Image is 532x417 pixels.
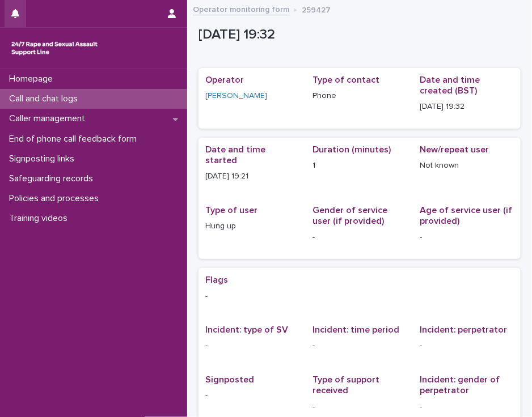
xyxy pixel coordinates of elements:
p: Signposting links [5,154,83,164]
p: 1 [313,160,406,172]
p: - [313,401,406,413]
span: Signposted [205,375,254,384]
p: Not known [420,160,514,172]
span: Type of contact [313,75,379,84]
p: Caller management [5,113,94,124]
p: End of phone call feedback form [5,134,146,144]
p: [DATE] 19:32 [199,27,516,43]
p: - [420,401,514,413]
p: Homepage [5,74,62,84]
p: 259427 [302,3,331,15]
span: Date and time created (BST) [420,75,480,95]
p: - [313,232,406,244]
p: [DATE] 19:21 [205,171,299,182]
p: - [313,340,406,352]
span: Age of service user (if provided) [420,206,513,225]
img: rhQMoQhaT3yELyF149Cw [9,37,100,59]
span: Incident: time period [313,325,399,334]
p: - [205,340,299,352]
span: Duration (minutes) [313,145,391,154]
span: Operator [205,75,244,84]
p: Policies and processes [5,193,108,204]
a: Operator monitoring form [193,2,289,15]
span: Incident: gender of perpetrator [420,375,500,395]
p: Hung up [205,220,299,232]
p: - [205,390,299,402]
p: - [420,340,514,352]
p: Call and chat logs [5,93,87,104]
p: [DATE] 19:32 [420,101,514,113]
p: Training videos [5,213,77,224]
p: Phone [313,90,406,102]
p: - [420,232,514,244]
span: Type of support received [313,375,379,395]
p: - [205,291,514,303]
span: Incident: type of SV [205,325,288,334]
span: Type of user [205,206,257,215]
span: New/repeat user [420,145,489,154]
span: Incident: perpetrator [420,325,508,334]
a: [PERSON_NAME] [205,90,267,102]
p: Safeguarding records [5,173,102,184]
span: Gender of service user (if provided) [313,206,387,225]
span: Date and time started [205,145,265,165]
span: Flags [205,275,228,284]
